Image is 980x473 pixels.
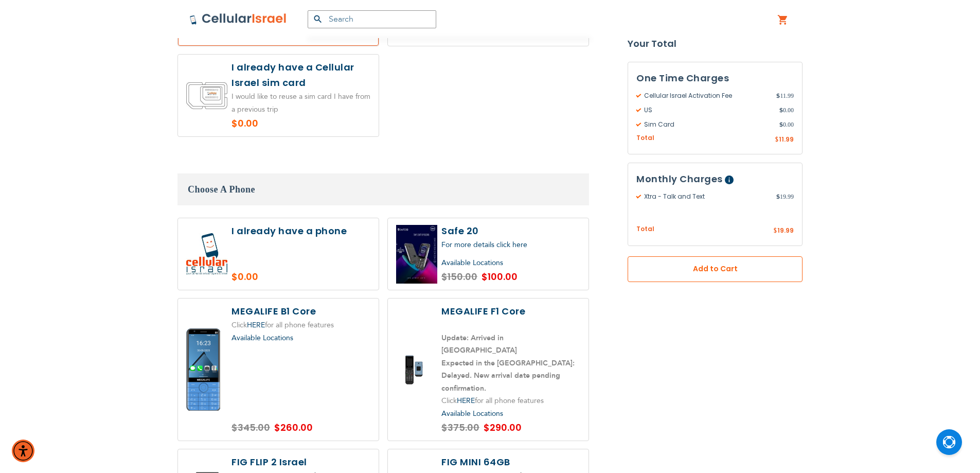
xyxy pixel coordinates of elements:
[441,240,527,250] a: For more details click here
[779,106,783,115] span: $
[636,91,776,100] span: Cellular Israel Activation Fee
[247,320,265,330] a: HERE
[775,135,779,145] span: $
[773,227,777,236] span: $
[636,120,779,129] span: Sim Card
[636,192,776,202] span: Xtra - Talk and Text
[636,106,779,115] span: US
[779,135,794,144] span: 11.99
[188,184,255,195] span: Choose A Phone
[636,133,654,143] span: Total
[777,226,794,235] span: 19.99
[231,333,293,343] a: Available Locations
[662,264,769,275] span: Add to Cart
[636,173,723,186] span: Monthly Charges
[776,192,794,202] span: 19.99
[776,192,780,202] span: $
[636,225,654,235] span: Total
[628,36,803,51] strong: Your Total
[779,120,783,129] span: $
[779,120,794,129] span: 0.00
[779,106,794,115] span: 0.00
[12,440,34,462] div: Accessibility Menu
[776,91,780,100] span: $
[776,91,794,100] span: 11.99
[636,71,794,86] h3: One Time Charges
[189,13,287,25] img: Cellular Israel Logo
[308,10,436,28] input: Search
[441,258,503,268] a: Available Locations
[628,256,803,282] button: Add to Cart
[457,396,475,406] a: HERE
[725,176,734,185] span: Help
[441,409,503,418] a: Available Locations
